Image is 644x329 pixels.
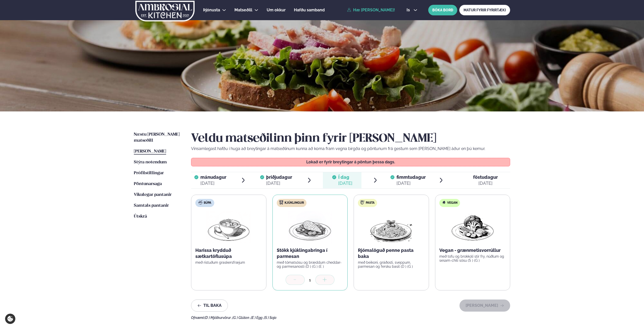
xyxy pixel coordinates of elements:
[195,260,262,264] p: með ristuðum graskersfræjum
[473,180,498,186] div: [DATE]
[134,148,166,155] a: [PERSON_NAME]
[396,180,426,186] div: [DATE]
[206,211,251,243] img: Soup.png
[294,7,325,13] a: Hafðu samband
[369,211,413,243] img: Spagetti.png
[134,170,164,176] a: Prófílstillingar
[266,174,292,180] span: þriðjudagur
[191,300,228,312] button: Til baka
[134,203,169,209] a: Samtals pantanir
[266,180,292,186] div: [DATE]
[439,254,506,262] p: með tofu og brokkolí stir fry, núðlum og sesam-chili sósu (S ) (G )
[442,200,446,204] img: Vegan.svg
[232,316,251,320] span: (G ) Glúten ,
[288,211,332,243] img: Chicken-breast.png
[200,180,226,186] div: [DATE]
[134,214,147,219] span: Útskrá
[234,8,252,12] span: Matseðill
[195,247,262,259] p: Harissa krydduð sætkartöflusúpa
[204,316,232,320] span: (D ) Mjólkurvörur ,
[285,201,304,205] span: Kjúklingur
[196,160,505,164] p: Lokað er fyrir breytingar á pöntun þessa dags.
[338,174,352,180] span: Í dag
[134,192,172,198] a: Vikulegar pantanir
[305,277,315,283] div: 1
[450,211,495,243] img: Vegan.png
[134,160,167,164] span: Stýra notendum
[134,193,172,197] span: Vikulegar pantanir
[134,132,181,144] a: Næstu [PERSON_NAME] matseðill
[203,7,220,13] a: Þjónusta
[459,5,510,15] a: MATUR FYRIR FYRIRTÆKI
[251,316,264,320] span: (E ) Egg ,
[267,7,286,13] a: Um okkur
[203,8,220,12] span: Þjónusta
[294,8,325,12] span: Hafðu samband
[439,247,506,253] p: Vegan - grænmetisvorrúllur
[134,132,180,143] span: Næstu [PERSON_NAME] matseðill
[200,174,226,180] span: mánudagur
[407,8,411,12] span: is
[134,149,166,154] span: [PERSON_NAME]
[358,247,425,259] p: Rjómalöguð penne pasta baka
[134,159,167,165] a: Stýra notendum
[396,174,426,180] span: fimmtudagur
[459,300,510,312] button: [PERSON_NAME]
[447,201,457,205] span: Vegan
[347,8,395,12] a: Hæ [PERSON_NAME]!
[473,174,498,180] span: föstudagur
[403,8,421,12] button: is
[135,1,195,21] img: logo
[198,200,202,204] img: soup.svg
[277,247,344,259] p: Stökk kjúklingabringa í parmesan
[277,260,344,268] p: með tómatsósu og bræddum cheddar- og parmesanosti (D ) (G ) (E )
[366,201,375,205] span: Pasta
[191,316,510,320] div: Ofnæmi:
[264,316,277,320] span: (S ) Soja
[134,214,147,220] a: Útskrá
[338,180,352,186] div: [DATE]
[191,146,510,152] p: Vinsamlegast hafðu í huga að breytingar á matseðlinum kunna að koma fram vegna birgða og pöntunum...
[204,201,211,205] span: Súpa
[358,260,425,268] p: með beikoni, gráðosti, sveppum, parmesan og fersku basil (D ) (G )
[279,200,283,204] img: chicken.svg
[134,182,162,186] span: Pöntunarsaga
[5,314,15,324] a: Cookie settings
[428,5,457,15] button: BÓKA BORÐ
[360,200,364,204] img: pasta.svg
[191,132,510,146] h2: Veldu matseðilinn þinn fyrir [PERSON_NAME]
[234,7,252,13] a: Matseðill
[134,171,164,175] span: Prófílstillingar
[134,181,162,187] a: Pöntunarsaga
[134,203,169,208] span: Samtals pantanir
[267,8,286,12] span: Um okkur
